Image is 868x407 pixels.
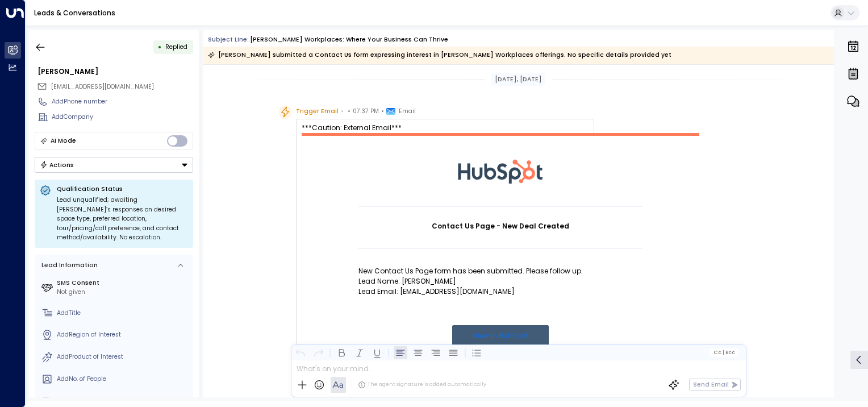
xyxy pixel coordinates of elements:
[57,288,190,297] div: Not given
[57,279,190,288] label: SMS Consent
[458,136,543,206] img: HubSpot
[165,43,187,51] span: Replied
[358,221,642,231] h1: Contact Us Page - New Deal Created
[57,352,190,362] div: AddProduct of Interest
[39,261,98,270] div: Lead Information
[713,350,735,355] span: Cc Bcc
[208,49,671,61] div: [PERSON_NAME] submitted a Contact Us form expressing interest in [PERSON_NAME] Workplaces offerin...
[250,35,448,44] div: [PERSON_NAME] Workplaces: Where Your Business Can Thrive
[52,97,193,106] div: AddPhone number
[358,276,642,286] p: Lead Name: [PERSON_NAME]
[57,397,190,406] div: AddArea
[40,161,74,169] div: Actions
[296,106,339,117] span: Trigger Email
[51,135,76,147] div: AI Mode
[710,348,738,356] button: Cc|Bcc
[37,67,193,77] div: [PERSON_NAME]
[57,309,190,318] div: AddTitle
[399,106,416,117] span: Email
[358,266,642,276] p: New Contact Us Page form has been submitted. Please follow up.
[57,196,188,243] div: Lead unqualified; awaiting [PERSON_NAME]’s responses on desired space type, preferred location, t...
[491,73,545,86] div: [DATE], [DATE]
[158,39,162,55] div: •
[358,381,486,389] div: The agent signature is added automatically
[52,113,193,122] div: AddCompany
[358,286,642,297] p: Lead Email: [EMAIL_ADDRESS][DOMAIN_NAME]
[57,375,190,384] div: AddNo. of People
[452,325,549,347] a: View in HubSpot
[294,346,307,359] button: Undo
[208,35,249,44] span: Subject Line:
[341,106,344,117] span: •
[51,82,154,91] span: [EMAIL_ADDRESS][DOMAIN_NAME]
[35,157,193,173] div: Button group with a nested menu
[348,106,350,117] span: •
[381,106,384,117] span: •
[51,82,154,92] span: melissarae11@gmail.com
[353,106,379,117] span: 07:37 PM
[311,346,325,359] button: Redo
[35,157,193,173] button: Actions
[722,350,724,355] span: |
[34,8,115,18] a: Leads & Conversations
[57,330,190,339] div: AddRegion of Interest
[57,185,188,193] p: Qualification Status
